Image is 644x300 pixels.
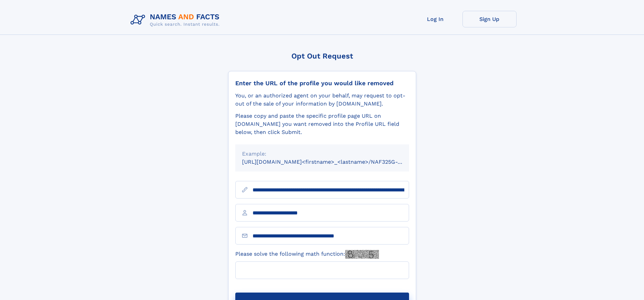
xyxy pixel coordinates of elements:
a: Sign Up [462,11,517,27]
div: Opt Out Request [228,52,416,60]
small: [URL][DOMAIN_NAME]<firstname>_<lastname>/NAF325G-xxxxxxxx [242,159,422,165]
div: You, or an authorized agent on your behalf, may request to opt-out of the sale of your informatio... [235,92,409,108]
a: Log In [408,11,462,27]
div: Please copy and paste the specific profile page URL on [DOMAIN_NAME] you want removed into the Pr... [235,112,409,136]
label: Please solve the following math function: [235,250,379,259]
div: Example: [242,150,402,158]
img: Logo Names and Facts [128,11,225,29]
div: Enter the URL of the profile you would like removed [235,79,409,87]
